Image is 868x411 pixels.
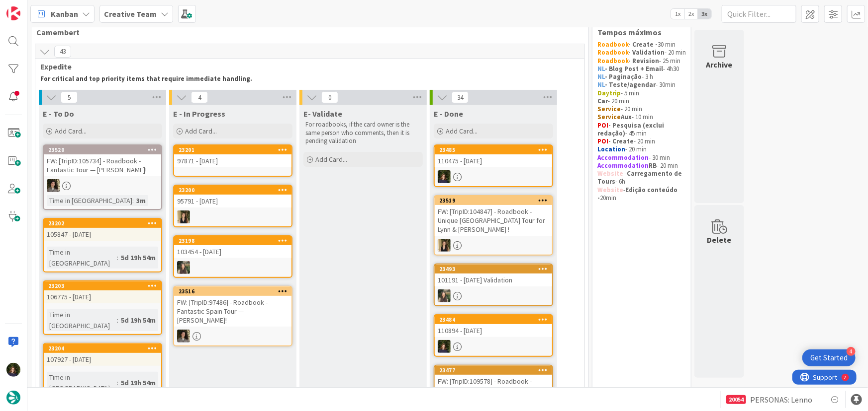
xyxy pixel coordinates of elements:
p: - 20 min [597,49,686,57]
p: - 5 min [597,89,686,97]
span: Tempos máximos [597,27,678,37]
div: MS [44,179,161,192]
strong: RB [649,161,657,170]
img: MS [47,179,60,192]
div: FW: [TripID:105734] - Roadbook - Fantastic Tour — [PERSON_NAME]! [44,154,161,176]
a: 23203106775 - [DATE]Time in [GEOGRAPHIC_DATA]:5d 19h 54m [43,280,162,335]
p: - 20 min [597,137,686,145]
span: 34 [452,91,469,103]
div: 101191 - [DATE] Validation [435,274,552,286]
strong: Service [597,105,621,113]
a: 23202105847 - [DATE]Time in [GEOGRAPHIC_DATA]:5d 19h 54m [43,218,162,273]
div: 23201 [174,145,291,154]
img: Visit kanbanzone.com [6,6,20,20]
div: 103454 - [DATE] [174,245,291,258]
div: IG [174,261,291,274]
img: IG [177,261,190,274]
div: 23485110475 - [DATE] [435,145,552,167]
a: 23519FW: [TripID:104847] - Roadbook - Unique [GEOGRAPHIC_DATA] Tour for Lynn & [PERSON_NAME] !SP [434,195,553,256]
a: 23198103454 - [DATE]IG [173,235,292,278]
div: Time in [GEOGRAPHIC_DATA] [47,372,117,394]
img: IG [438,289,451,302]
div: 2320095791 - [DATE] [174,186,291,207]
img: MC [6,363,20,377]
span: : [132,195,134,206]
p: - 20 min [597,145,686,153]
strong: Roadbook [597,48,628,57]
strong: - Create - [628,40,658,49]
div: 110894 - [DATE] [435,324,552,337]
div: 23485 [435,145,552,154]
span: Kanban [51,8,78,20]
div: 5d 19h 54m [118,315,158,326]
span: Expedite [40,62,572,71]
strong: Car [597,97,608,105]
a: 23493101191 - [DATE] ValidationIG [434,264,553,306]
p: - 30min [597,81,686,89]
span: E - To Do [43,109,74,119]
strong: - Blog Post + Email [605,65,663,73]
span: 0 [321,91,338,103]
div: Get Started [810,353,848,363]
div: MC [435,170,552,183]
span: Camembert [36,27,576,37]
strong: NL [597,65,605,73]
div: 23204107927 - [DATE] [44,344,161,366]
p: - 10 min [597,113,686,121]
span: : [117,377,118,388]
a: 23484110894 - [DATE]MC [434,314,553,357]
div: SP [435,239,552,252]
div: Time in [GEOGRAPHIC_DATA] [47,309,117,331]
img: avatar [6,391,20,405]
strong: Roadbook [597,57,628,65]
strong: - Validation [628,48,665,57]
strong: Daytrip [597,89,621,97]
div: Open Get Started checklist, remaining modules: 4 [802,349,856,366]
span: Support [21,1,45,13]
span: 5 [61,91,78,103]
div: MS [174,330,291,342]
strong: Carregamento de Tours [597,169,683,186]
span: Add Card... [446,127,478,136]
div: 2 [52,4,54,12]
div: 105847 - [DATE] [44,228,161,241]
div: 23477 [439,367,552,374]
span: 4 [191,91,208,103]
div: Archive [706,59,733,70]
div: 23519FW: [TripID:104847] - Roadbook - Unique [GEOGRAPHIC_DATA] Tour for Lynn & [PERSON_NAME] ! [435,196,552,236]
strong: - Create [608,137,634,145]
span: PERSONAS: Lenno [750,394,812,406]
p: - 30 min [597,154,686,162]
strong: - Revision [628,57,659,65]
div: 23202105847 - [DATE] [44,219,161,241]
div: 23493 [435,265,552,274]
div: 23493101191 - [DATE] Validation [435,265,552,286]
div: 23203 [48,282,161,289]
div: 23484110894 - [DATE] [435,315,552,337]
img: MC [438,340,451,353]
div: 23493 [439,266,552,273]
div: 3m [134,195,148,206]
strong: Roadbook [597,40,628,49]
p: - 25 min [597,57,686,65]
strong: Website [597,186,623,194]
span: 2x [684,9,698,19]
p: - 20 min [597,105,686,113]
div: 106775 - [DATE] [44,290,161,303]
div: 23200 [174,186,291,195]
div: 5d 19h 54m [118,252,158,263]
div: 23519 [435,196,552,205]
strong: For critical and top priority items that require immediate handling. [40,74,252,83]
p: 30 min [597,41,686,49]
div: 23520 [44,145,161,154]
div: 20054 [726,395,746,404]
span: 1x [671,9,684,19]
span: : [117,252,118,263]
strong: - Pesquisa (exclui redação) [597,121,666,137]
strong: POI [597,137,608,145]
div: 23200 [179,187,291,194]
div: 23519 [439,197,552,204]
input: Quick Filter... [722,5,796,23]
span: Add Card... [185,127,217,136]
strong: Edição conteúdo - [597,186,679,202]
